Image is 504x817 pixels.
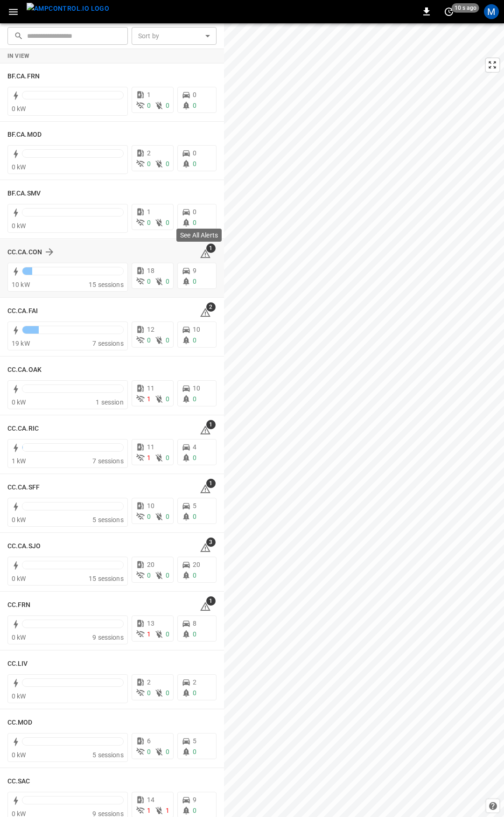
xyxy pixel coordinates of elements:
[193,689,196,697] span: 0
[147,267,154,274] span: 18
[484,4,499,19] div: profile-icon
[147,219,151,226] span: 0
[147,208,151,216] span: 1
[92,340,124,347] span: 7 sessions
[147,336,151,344] span: 0
[89,575,124,582] span: 15 sessions
[92,516,124,524] span: 5 sessions
[180,230,218,240] p: See All Alerts
[193,796,196,803] span: 9
[206,244,216,253] span: 1
[166,689,169,697] span: 0
[193,513,196,520] span: 0
[166,748,169,755] span: 0
[147,796,154,803] span: 14
[147,395,151,403] span: 1
[166,807,169,814] span: 1
[12,575,26,582] span: 0 kW
[12,634,26,641] span: 0 kW
[147,630,151,638] span: 1
[193,620,196,627] span: 8
[12,457,26,465] span: 1 kW
[147,572,151,579] span: 0
[7,130,42,140] h6: BF.CA.MOD
[7,424,39,434] h6: CC.CA.RIC
[147,384,154,392] span: 11
[193,278,196,285] span: 0
[193,219,196,226] span: 0
[166,395,169,403] span: 0
[12,398,26,406] span: 0 kW
[7,482,40,493] h6: CC.CA.SFF
[12,163,26,171] span: 0 kW
[193,208,196,216] span: 0
[89,281,124,288] span: 15 sessions
[7,247,42,258] h6: CC.CA.CON
[452,3,479,13] span: 10 s ago
[12,281,30,288] span: 10 kW
[147,678,151,686] span: 2
[92,634,124,641] span: 9 sessions
[12,751,26,759] span: 0 kW
[7,71,40,82] h6: BF.CA.FRN
[193,561,200,568] span: 20
[147,443,154,451] span: 11
[166,102,169,109] span: 0
[147,149,151,157] span: 2
[7,306,38,316] h6: CC.CA.FAI
[166,572,169,579] span: 0
[147,513,151,520] span: 0
[193,737,196,745] span: 5
[206,596,216,606] span: 1
[166,278,169,285] span: 0
[206,420,216,429] span: 1
[193,102,196,109] span: 0
[206,538,216,547] span: 3
[7,600,31,610] h6: CC.FRN
[147,620,154,627] span: 13
[12,340,30,347] span: 19 kW
[147,748,151,755] span: 0
[193,454,196,461] span: 0
[193,267,196,274] span: 9
[193,572,196,579] span: 0
[193,336,196,344] span: 0
[7,718,33,728] h6: CC.MOD
[193,748,196,755] span: 0
[147,689,151,697] span: 0
[193,91,196,98] span: 0
[147,278,151,285] span: 0
[193,384,200,392] span: 10
[206,302,216,312] span: 2
[206,479,216,488] span: 1
[193,443,196,451] span: 4
[147,160,151,168] span: 0
[147,326,154,333] span: 12
[193,160,196,168] span: 0
[166,513,169,520] span: 0
[7,53,30,59] strong: In View
[193,149,196,157] span: 0
[7,659,28,669] h6: CC.LIV
[7,365,42,375] h6: CC.CA.OAK
[193,678,196,686] span: 2
[193,630,196,638] span: 0
[12,222,26,230] span: 0 kW
[193,807,196,814] span: 0
[7,776,30,787] h6: CC.SAC
[224,23,504,817] canvas: Map
[147,454,151,461] span: 1
[12,692,26,700] span: 0 kW
[147,102,151,109] span: 0
[166,630,169,638] span: 0
[147,737,151,745] span: 6
[193,502,196,510] span: 5
[166,454,169,461] span: 0
[166,160,169,168] span: 0
[12,516,26,524] span: 0 kW
[147,807,151,814] span: 1
[441,4,456,19] button: set refresh interval
[92,457,124,465] span: 7 sessions
[193,395,196,403] span: 0
[7,541,41,552] h6: CC.CA.SJO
